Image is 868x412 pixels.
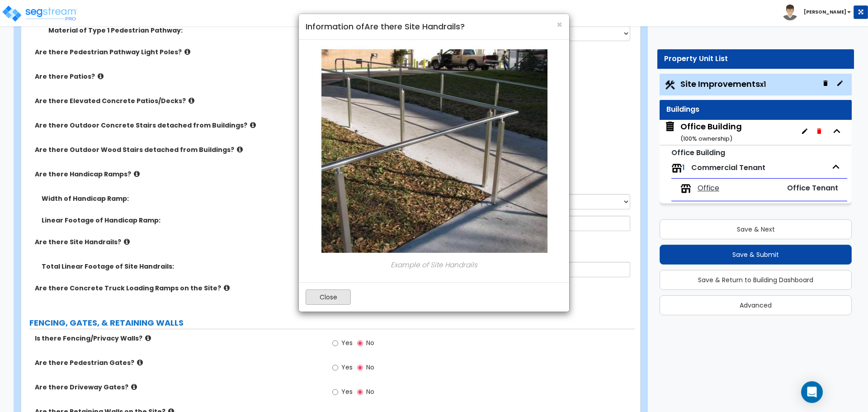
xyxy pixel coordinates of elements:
[557,18,562,31] span: ×
[319,47,549,255] img: 15.JPG
[801,381,823,403] div: Open Intercom Messenger
[306,21,562,33] h4: Information of Are there Site Handrails?
[557,20,562,29] button: Close
[306,289,351,305] button: Close
[391,260,477,270] i: Example of Site Handrails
